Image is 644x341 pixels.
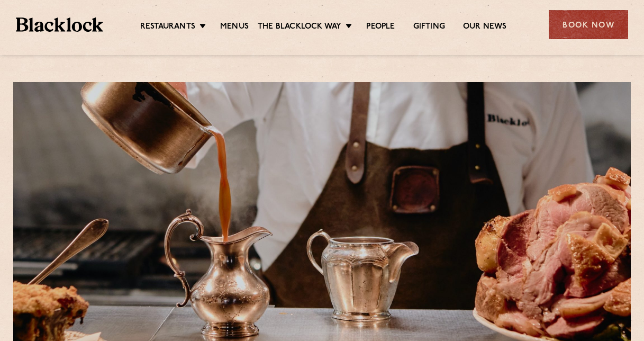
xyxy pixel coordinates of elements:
a: Restaurants [140,22,195,33]
a: People [366,22,395,33]
a: Gifting [413,22,445,33]
a: Our News [463,22,507,33]
a: Menus [220,22,249,33]
div: Book Now [549,10,628,39]
img: BL_Textured_Logo-footer-cropped.svg [16,17,103,32]
a: The Blacklock Way [258,22,341,33]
